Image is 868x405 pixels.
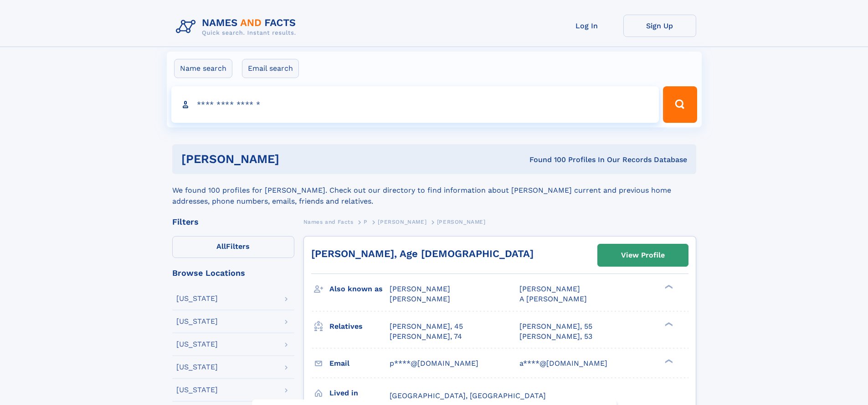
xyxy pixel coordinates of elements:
[519,331,592,342] a: [PERSON_NAME], 53
[172,269,294,277] div: Browse Locations
[364,219,368,225] span: P
[176,341,218,348] div: [US_STATE]
[623,15,696,37] a: Sign Up
[242,59,299,78] label: Email search
[663,321,673,327] div: ❯
[390,284,450,293] span: [PERSON_NAME]
[176,295,218,302] div: [US_STATE]
[181,153,405,165] h1: [PERSON_NAME]
[598,244,688,266] a: View Profile
[303,216,354,227] a: Names and Facts
[329,356,390,371] h3: Email
[172,174,696,207] div: We found 100 profiles for [PERSON_NAME]. Check out our directory to find information about [PERSO...
[329,319,390,334] h3: Relatives
[216,242,226,251] span: All
[390,295,450,303] span: [PERSON_NAME]
[550,15,623,37] a: Log In
[404,155,687,165] div: Found 100 Profiles In Our Records Database
[329,281,390,297] h3: Also known as
[663,284,673,290] div: ❯
[437,219,486,225] span: [PERSON_NAME]
[172,218,294,226] div: Filters
[519,321,592,331] a: [PERSON_NAME], 55
[364,216,368,227] a: P
[519,295,587,303] span: A [PERSON_NAME]
[378,216,426,227] a: [PERSON_NAME]
[390,321,463,331] a: [PERSON_NAME], 45
[172,236,294,258] label: Filters
[176,386,218,394] div: [US_STATE]
[176,318,218,325] div: [US_STATE]
[663,358,673,364] div: ❯
[329,385,390,401] h3: Lived in
[378,219,426,225] span: [PERSON_NAME]
[171,86,659,123] input: search input
[519,284,580,293] span: [PERSON_NAME]
[311,248,534,259] a: [PERSON_NAME], Age [DEMOGRAPHIC_DATA]
[176,363,218,371] div: [US_STATE]
[390,391,546,400] span: [GEOGRAPHIC_DATA], [GEOGRAPHIC_DATA]
[172,15,303,39] img: Logo Names and Facts
[390,331,462,342] a: [PERSON_NAME], 74
[174,59,232,78] label: Name search
[621,245,665,266] div: View Profile
[663,86,697,123] button: Search Button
